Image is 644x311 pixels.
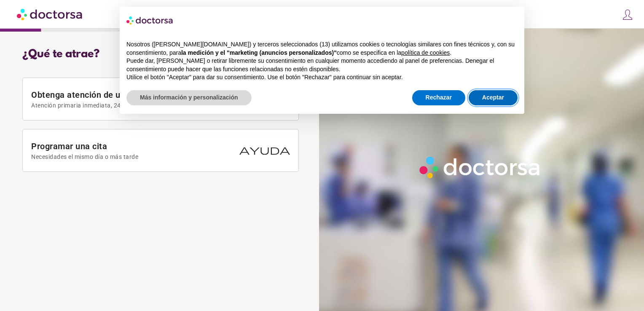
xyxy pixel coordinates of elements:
img: icons8-customer-100.png [622,9,633,21]
p: Nosotros ([PERSON_NAME][DOMAIN_NAME]) y terceros seleccionados (13) utilizamos cookies o tecnolog... [126,40,518,57]
img: Logo-Doctorsa-trans-White-partial-flat.png [416,153,545,182]
strong: la medición y el "marketing (anuncios personalizados)" [181,49,337,56]
button: Rechazar [412,90,465,105]
span: Necesidades el mismo día o más tarde [31,153,235,160]
p: Utilice el botón "Aceptar" para dar su consentimiento. Use el botón "Rechazar" para continuar sin... [126,73,518,82]
span: Ayuda [239,145,290,155]
p: Puede dar, [PERSON_NAME] o retirar libremente su consentimiento en cualquier momento accediendo a... [126,57,518,73]
button: Más información y personalización [126,90,252,105]
img: logo [126,13,174,27]
img: Doctorsa.com [17,5,83,24]
div: ¿Qué te atrae? [22,48,299,61]
font: Programar una cita [31,141,235,151]
a: política de cookies [401,49,450,56]
span: Atención primaria inmediata, 24/7 [31,102,235,109]
button: Aceptar [469,90,518,105]
font: Obtenga atención de urgencia en línea [31,90,235,100]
